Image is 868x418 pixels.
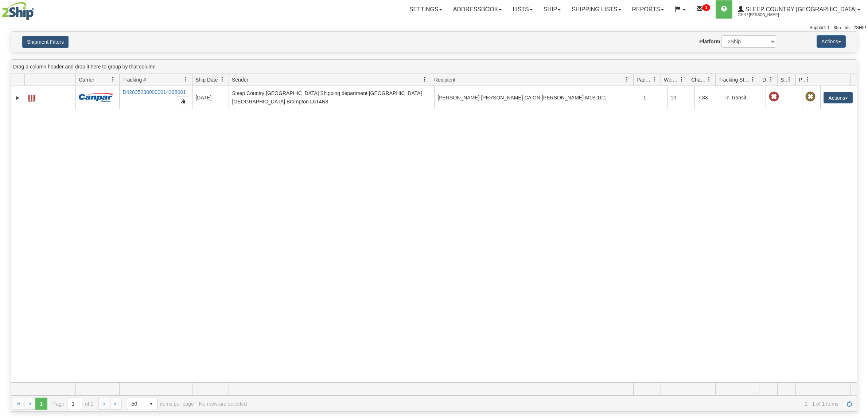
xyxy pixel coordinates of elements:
span: items per page [127,398,194,410]
a: Charge filter column settings [703,73,715,86]
div: No rows are selected [199,401,247,407]
span: Shipment Issues [781,76,787,83]
label: Platform [700,38,720,45]
span: Page of 1 [52,398,94,410]
a: 1 [691,0,716,19]
a: Reports [627,0,669,19]
span: Carrier [79,76,94,83]
span: Sleep Country [GEOGRAPHIC_DATA] [744,6,857,12]
sup: 1 [702,4,710,11]
a: Delivery Status filter column settings [765,73,777,86]
td: [PERSON_NAME] [PERSON_NAME] CA ON [PERSON_NAME] M1B 1C1 [434,86,640,109]
span: 1 - 1 of 1 items [252,401,838,407]
div: grid grouping header [11,60,857,74]
span: Recipient [434,76,455,83]
td: 10 [667,86,694,109]
button: Shipment Filters [22,36,69,48]
span: Page 1 [35,398,47,409]
a: Tracking # filter column settings [180,73,192,86]
button: Actions [824,92,853,103]
a: Refresh [844,398,855,409]
a: Sender filter column settings [419,73,431,86]
span: 50 [132,400,141,407]
span: Delivery Status [762,76,768,83]
a: Lists [507,0,538,19]
a: Pickup Status filter column settings [801,73,814,86]
span: Weight [664,76,679,83]
span: Charge [691,76,707,83]
td: 1 [640,86,667,109]
a: Expand [14,94,22,102]
a: Shipping lists [566,0,626,19]
a: Sleep Country [GEOGRAPHIC_DATA] 2044 / [PERSON_NAME] [732,0,866,19]
a: Recipient filter column settings [621,73,633,86]
img: 14 - Canpar [79,93,113,102]
span: Late [769,92,779,102]
a: Tracking Status filter column settings [747,73,759,86]
a: Packages filter column settings [648,73,661,86]
input: Page 1 [67,398,82,410]
td: Sleep Country [GEOGRAPHIC_DATA] Shipping department [GEOGRAPHIC_DATA] [GEOGRAPHIC_DATA] Brampton ... [229,86,434,109]
span: 2044 / [PERSON_NAME] [738,11,793,19]
a: Addressbook [448,0,507,19]
span: Tracking Status [719,76,750,83]
td: [DATE] [192,86,229,109]
img: logo2044.jpg [2,2,34,20]
span: Packages [637,76,652,83]
button: Actions [817,35,846,48]
button: Copy to clipboard [177,96,189,107]
span: Tracking # [122,76,146,83]
iframe: chat widget [851,172,867,246]
a: Ship Date filter column settings [216,73,229,86]
span: Sender [232,76,248,83]
span: Page sizes drop down [127,398,157,410]
a: Carrier filter column settings [107,73,119,86]
a: D420352380000014398001 [122,89,186,95]
a: Ship [538,0,566,19]
td: 7.83 [694,86,722,109]
div: Support: 1 - 855 - 55 - 2SHIP [2,25,866,31]
span: Pickup Status [799,76,805,83]
span: select [145,398,157,410]
a: Label [28,91,35,103]
a: Shipment Issues filter column settings [783,73,795,86]
span: Pickup Not Assigned [805,92,816,102]
a: Weight filter column settings [676,73,688,86]
td: In Transit [722,86,766,109]
span: Ship Date [195,76,218,83]
a: Settings [404,0,448,19]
